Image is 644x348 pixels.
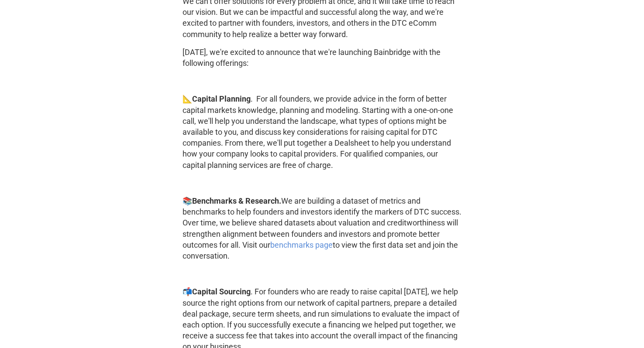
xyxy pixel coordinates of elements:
strong: Capital Planning [192,94,251,103]
p: ‍ [183,268,462,279]
strong: Benchmarks & Research. [192,196,281,205]
p: 📚 We are building a dataset of metrics and benchmarks to help founders and investors identify the... [183,195,462,261]
p: ‍ [183,75,462,86]
p: [DATE], we're excited to announce that we're launching Bainbridge with the following offerings: [183,47,462,68]
strong: Capital Sourcing [192,287,251,296]
p: 📐 . For all founders, we provide advice in the form of better capital markets knowledge, planning... [183,93,462,170]
p: ‍ [183,177,462,188]
a: benchmarks page [270,240,333,249]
